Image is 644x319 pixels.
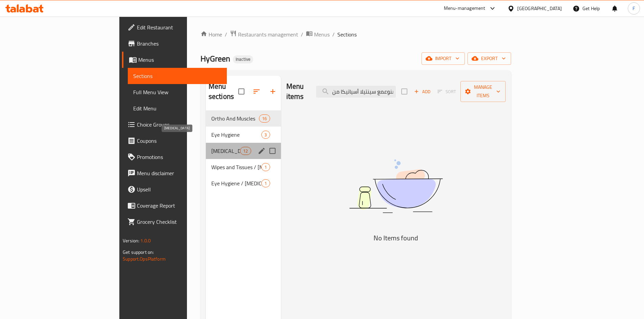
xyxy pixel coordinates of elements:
span: 1.0.0 [140,236,151,245]
div: [MEDICAL_DATA]12edit [206,143,281,159]
a: Grocery Checklist [122,214,227,230]
span: Eye Hygiene [211,131,262,139]
span: Sections [337,30,357,38]
button: export [468,52,511,65]
span: Select all sections [234,84,248,99]
a: Upsell [122,181,227,197]
nav: Menu sections [206,108,281,194]
a: Promotions [122,149,227,165]
button: Add [411,86,433,97]
a: Choice Groups [122,116,227,133]
div: Wipes and Tissues / Skin care [211,163,262,171]
span: Coverage Report [137,202,221,210]
a: Coupons [122,133,227,149]
span: Branches [137,39,221,48]
span: Promotions [137,153,221,161]
span: Version: [123,236,139,245]
li: / [301,30,303,38]
span: HyGreen [200,51,230,66]
span: Sort items [433,86,460,97]
button: edit [257,146,267,156]
span: 12 [240,148,251,154]
span: Upsell [137,185,221,193]
span: 16 [259,115,269,122]
span: Add [413,88,431,96]
span: 3 [262,132,269,138]
a: Branches [122,35,227,52]
a: Full Menu View [128,84,227,100]
span: F [633,5,635,12]
span: Wipes and Tissues / [MEDICAL_DATA] [211,163,262,171]
span: [MEDICAL_DATA] [211,147,240,155]
div: Ortho And Muscles16 [206,110,281,127]
a: Restaurants management [230,30,298,39]
span: 1 [262,164,269,170]
span: import [427,54,459,63]
img: dish.svg [311,141,480,231]
input: search [316,86,396,98]
span: Ortho And Muscles [211,114,259,123]
a: Sections [128,68,227,84]
div: items [261,179,270,187]
a: Support.OpsPlatform [123,255,166,263]
span: Menus [138,56,221,64]
nav: breadcrumb [200,30,511,39]
span: export [473,54,506,63]
h2: Menu items [286,81,308,102]
span: Manage items [466,83,500,100]
a: Coverage Report [122,197,227,214]
div: Eye Hygiene / [MEDICAL_DATA]1 [206,175,281,191]
a: Edit Restaurant [122,19,227,35]
span: Menus [314,30,330,38]
span: Coupons [137,137,221,145]
span: 1 [262,180,269,187]
div: Menu-management [444,4,485,12]
span: Grocery Checklist [137,218,221,226]
a: Edit Menu [128,100,227,116]
div: Inactive [233,55,253,63]
div: Wipes and Tissues / [MEDICAL_DATA]1 [206,159,281,175]
span: Inactive [233,56,253,62]
span: Choice Groups [137,121,221,129]
span: Add item [411,86,433,97]
a: Menus [306,30,330,39]
div: [GEOGRAPHIC_DATA] [517,5,562,12]
button: Manage items [460,81,506,102]
div: Eye Hygiene3 [206,127,281,143]
div: items [240,147,251,155]
a: Menu disclaimer [122,165,227,181]
span: Sections [133,72,221,80]
span: Restaurants management [238,30,298,38]
li: / [332,30,335,38]
span: Edit Restaurant [137,23,221,31]
span: Menu disclaimer [137,169,221,177]
span: Eye Hygiene / [MEDICAL_DATA] [211,179,262,187]
div: items [261,163,270,171]
a: Menus [122,52,227,68]
div: items [259,114,270,123]
span: Edit Menu [133,104,221,112]
button: import [422,52,465,65]
span: Get support on: [123,248,154,257]
span: Full Menu View [133,88,221,96]
button: Add section [265,83,281,100]
h5: No Items found [311,233,480,243]
div: items [261,131,270,139]
span: Sort sections [248,83,265,100]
